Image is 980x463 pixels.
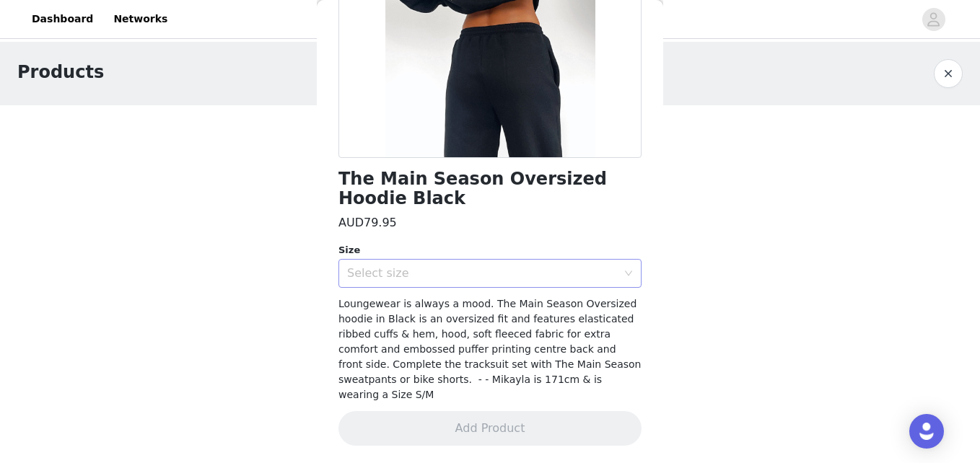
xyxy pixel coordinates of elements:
span: Loungewear is always a mood. The Main Season Oversized hoodie in Black is an oversized fit and fe... [338,298,641,400]
i: icon: down [624,269,633,279]
h1: Products [17,59,104,85]
div: avatar [927,8,940,31]
div: Size [338,243,642,257]
a: Networks [105,3,176,35]
h1: The Main Season Oversized Hoodie Black [338,169,642,208]
a: Dashboard [23,3,102,35]
div: Select size [347,266,617,281]
h3: AUD79.95 [338,214,397,231]
div: Open Intercom Messenger [909,414,944,449]
button: Add Product [338,411,642,446]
